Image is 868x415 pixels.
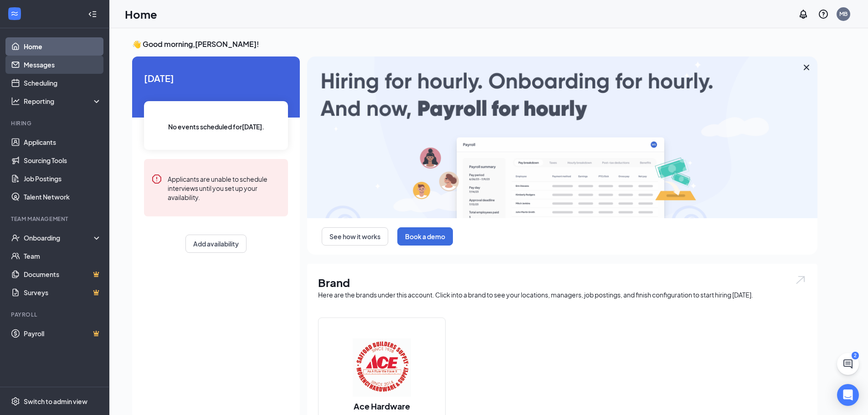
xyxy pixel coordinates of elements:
[185,235,247,253] button: Add availability
[24,56,102,74] a: Messages
[24,324,102,343] a: PayrollCrown
[168,174,281,202] div: Applicants are unable to schedule interviews until you set up your availability.
[353,338,411,397] img: Ace Hardware
[24,233,94,242] div: Onboarding
[11,233,20,242] svg: UserCheck
[795,275,806,285] img: open.6027fd2a22e1237b5b06.svg
[307,56,817,218] img: payroll-large.gif
[24,169,102,188] a: Job Postings
[852,352,859,359] div: 2
[837,384,859,406] div: Open Intercom Messenger
[11,311,100,318] div: Payroll
[318,275,806,290] h1: Brand
[125,6,157,22] h1: Home
[344,400,419,412] h2: Ace Hardware
[318,290,806,299] div: Here are the brands under this account. Click into a brand to see your locations, managers, job p...
[837,353,859,375] button: ChatActive
[24,283,102,302] a: SurveysCrown
[168,122,264,132] span: No events scheduled for [DATE] .
[11,397,20,406] svg: Settings
[10,9,19,18] svg: WorkstreamLogo
[151,174,162,184] svg: Error
[24,265,102,283] a: DocumentsCrown
[144,71,288,85] span: [DATE]
[24,37,102,56] a: Home
[798,9,809,20] svg: Notifications
[818,9,829,20] svg: QuestionInfo
[322,227,388,246] button: See how it works
[397,227,453,246] button: Book a demo
[11,97,20,106] svg: Analysis
[24,247,102,265] a: Team
[839,10,847,18] div: MB
[801,62,812,73] svg: Cross
[88,10,97,19] svg: Collapse
[24,397,87,406] div: Switch to admin view
[132,39,817,49] h3: 👋 Good morning, [PERSON_NAME] !
[842,359,853,369] svg: ChatActive
[24,74,102,92] a: Scheduling
[24,133,102,151] a: Applicants
[24,151,102,169] a: Sourcing Tools
[11,119,100,127] div: Hiring
[24,188,102,206] a: Talent Network
[24,97,102,106] div: Reporting
[11,215,100,223] div: Team Management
